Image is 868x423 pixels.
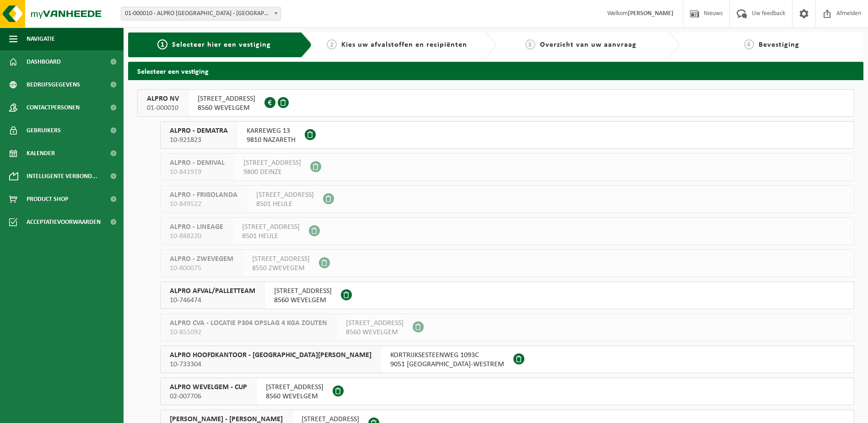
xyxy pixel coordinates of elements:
span: 8550 ZWEVEGEM [252,264,310,273]
span: 02-007706 [170,392,247,401]
span: ALPRO - FRIGOLANDA [170,190,237,200]
span: 10-851092 [170,328,327,337]
span: Bedrijfsgegevens [27,73,80,96]
span: Dashboard [27,50,61,73]
span: ALPRO - DEMATRA [170,126,228,136]
span: ALPRO NV [147,94,179,103]
span: Contactpersonen [27,96,80,119]
span: ALPRO - ZWEVEGEM [170,255,233,264]
span: 8501 HEULE [256,200,314,209]
span: 8560 WEVELGEM [346,328,404,337]
span: 3 [525,39,535,49]
strong: [PERSON_NAME] [628,10,674,17]
button: ALPRO WEVELGEM - CUP 02-007706 [STREET_ADDRESS]8560 WEVELGEM [160,378,854,405]
span: ALPRO WEVELGEM - CUP [170,383,247,392]
span: [STREET_ADDRESS] [256,190,314,200]
span: 2 [327,39,337,49]
span: 8560 WEVELGEM [274,296,332,305]
span: Bevestiging [759,41,799,49]
span: Acceptatievoorwaarden [27,211,101,233]
span: 4 [744,39,754,49]
span: 8560 WEVELGEM [198,103,255,113]
span: 9800 DEINZE [243,168,301,177]
span: 8560 WEVELGEM [266,392,323,401]
span: 1 [157,39,167,49]
span: ALPRO AFVAL/PALLETTEAM [170,287,255,296]
span: Selecteer hier een vestiging [172,41,271,49]
span: [STREET_ADDRESS] [266,383,323,392]
button: ALPRO AFVAL/PALLETTEAM 10-746474 [STREET_ADDRESS]8560 WEVELGEM [160,282,854,309]
span: Kies uw afvalstoffen en recipiënten [341,41,467,49]
span: Overzicht van uw aanvraag [540,41,636,49]
span: 01-000010 [147,103,179,113]
span: 8501 HEULE [242,232,300,241]
span: 9051 [GEOGRAPHIC_DATA]-WESTREM [390,360,504,369]
span: [STREET_ADDRESS] [198,94,255,103]
span: [STREET_ADDRESS] [243,158,301,168]
span: 10-800075 [170,264,233,273]
span: Intelligente verbond... [27,165,97,188]
span: [STREET_ADDRESS] [252,255,310,264]
span: 01-000010 - ALPRO NV - WEVELGEM [121,7,281,21]
span: ALPRO CVA - LOCATIE P304 OPSLAG 4 KGA ZOUTEN [170,319,327,328]
span: ALPRO HOOFDKANTOOR - [GEOGRAPHIC_DATA][PERSON_NAME] [170,351,372,360]
span: 10-733304 [170,360,372,369]
button: ALPRO - DEMATRA 10-921823 KARREWEG 139810 NAZARETH [160,121,854,149]
span: [STREET_ADDRESS] [242,222,300,232]
span: ALPRO - DEMIVAL [170,158,225,168]
span: 10-841919 [170,168,225,177]
span: [STREET_ADDRESS] [346,319,404,328]
span: [STREET_ADDRESS] [274,287,332,296]
h2: Selecteer een vestiging [128,62,863,80]
span: 10-888220 [170,232,223,241]
span: 10-746474 [170,296,255,305]
span: Kalender [27,142,55,165]
span: KORTRIJKSESTEENWEG 1093C [390,351,504,360]
span: ALPRO - LINEAGE [170,222,223,232]
span: 10-849522 [170,200,237,209]
button: ALPRO HOOFDKANTOOR - [GEOGRAPHIC_DATA][PERSON_NAME] 10-733304 KORTRIJKSESTEENWEG 1093C9051 [GEOGR... [160,346,854,373]
span: 10-921823 [170,136,228,145]
span: KARREWEG 13 [247,126,296,136]
button: ALPRO NV 01-000010 [STREET_ADDRESS]8560 WEVELGEM [137,89,854,117]
span: Gebruikers [27,119,61,142]
span: Product Shop [27,188,68,211]
span: 9810 NAZARETH [247,136,296,145]
span: 01-000010 - ALPRO NV - WEVELGEM [121,7,280,20]
span: Navigatie [27,27,55,50]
